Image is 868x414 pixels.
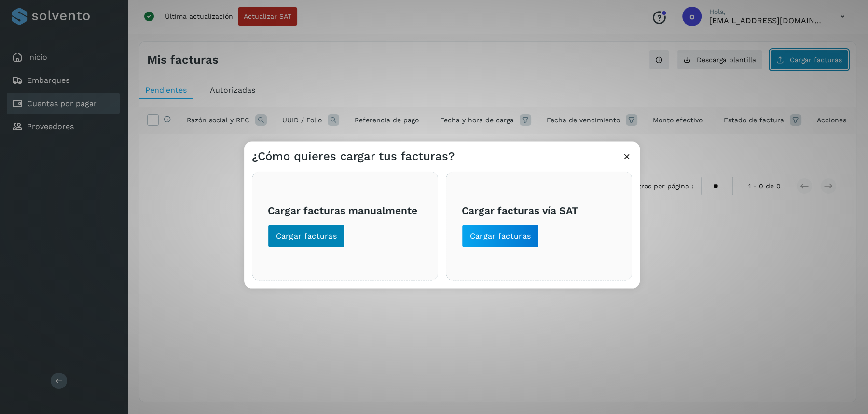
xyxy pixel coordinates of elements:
h3: Cargar facturas vía SAT [462,204,616,216]
span: Cargar facturas [276,230,337,241]
button: Cargar facturas [268,224,345,247]
span: Cargar facturas [470,230,531,241]
h3: ¿Cómo quieres cargar tus facturas? [252,149,455,163]
h3: Cargar facturas manualmente [268,204,422,216]
button: Cargar facturas [462,224,539,247]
